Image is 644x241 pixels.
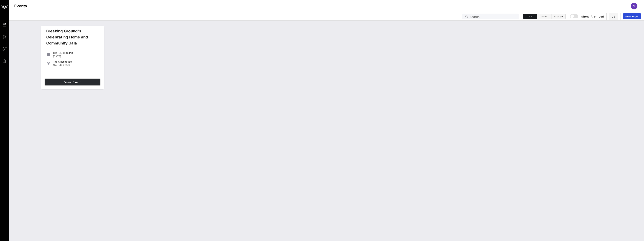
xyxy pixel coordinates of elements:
[537,14,551,19] button: Mine
[14,3,27,9] h1: Events
[53,51,99,54] div: [DATE], 06:30PM
[526,15,535,18] span: All
[633,4,635,8] span: M
[554,15,563,18] span: Shared
[623,13,641,19] a: New Event
[570,13,604,20] button: Show Archived
[53,64,57,66] span: NY,
[58,64,71,66] span: [US_STATE]
[625,15,639,18] span: New Event
[540,15,549,18] span: Mine
[53,55,99,58] div: [DATE]
[523,14,537,19] button: All
[45,79,100,85] a: View Event
[46,80,99,84] span: View Event
[551,14,566,19] button: Shared
[570,14,604,19] span: Show Archived
[43,28,98,49] div: Breaking Ground's Celebrating Home and Community Gala
[631,3,637,9] div: M
[53,60,99,63] div: The Glasshouse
